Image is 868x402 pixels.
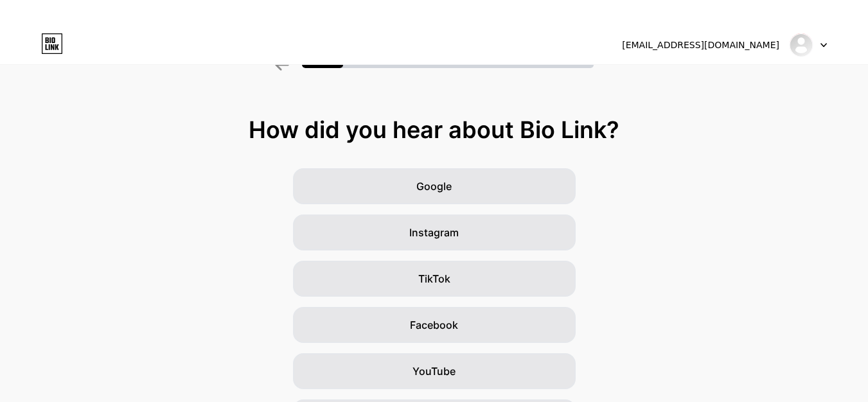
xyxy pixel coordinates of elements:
span: YouTube [412,363,456,379]
span: TikTok [418,271,450,286]
span: Facebook [410,317,458,333]
div: [EMAIL_ADDRESS][DOMAIN_NAME] [622,39,779,52]
span: Instagram [409,225,459,240]
span: Google [416,179,452,194]
img: diamondexch25 [789,33,813,57]
div: How did you hear about Bio Link? [6,117,862,143]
